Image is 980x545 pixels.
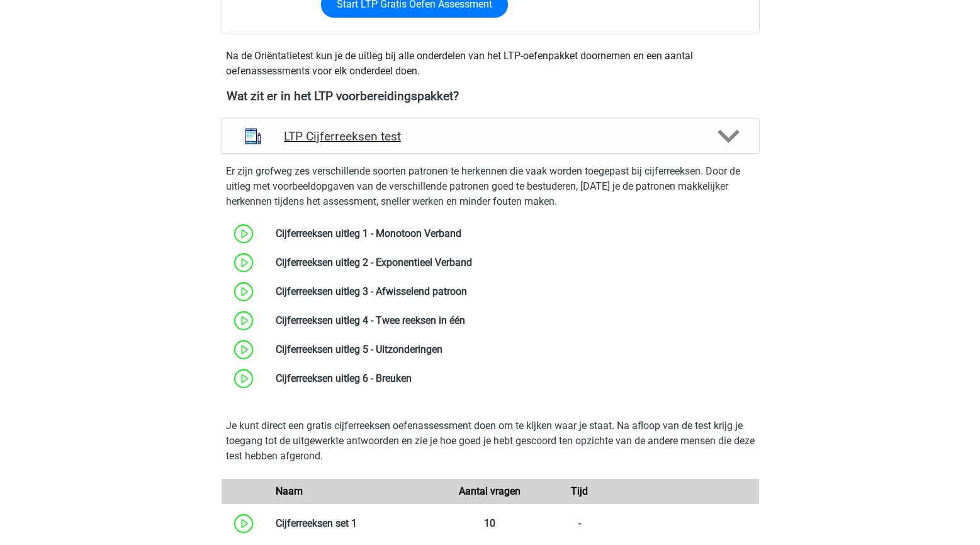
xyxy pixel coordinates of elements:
[284,129,696,144] h4: LTP Cijferreeksen test
[266,371,759,386] div: Cijferreeksen uitleg 6 - Breuken
[227,89,754,103] h4: Wat zit er in het LTP voorbereidingspakket?
[221,49,760,79] div: Na de Oriëntatietest kun je de uitleg bij alle onderdelen van het LTP-oefenpakket doornemen en ee...
[216,118,765,154] a: cijferreeksen LTP Cijferreeksen test
[237,120,269,152] img: cijferreeksen
[226,164,755,209] p: Er zijn grofweg zes verschillende soorten patronen te herkennen die vaak worden toegepast bij cij...
[445,484,534,499] div: Aantal vragen
[226,418,755,464] p: Je kunt direct een gratis cijferreeksen oefenassessment doen om te kijken waar je staat. Na afloo...
[266,284,759,299] div: Cijferreeksen uitleg 3 - Afwisselend patroon
[266,226,759,241] div: Cijferreeksen uitleg 1 - Monotoon Verband
[266,342,759,357] div: Cijferreeksen uitleg 5 - Uitzonderingen
[266,255,759,270] div: Cijferreeksen uitleg 2 - Exponentieel Verband
[266,484,446,499] div: Naam
[266,313,759,328] div: Cijferreeksen uitleg 4 - Twee reeksen in één
[266,516,446,531] div: Cijferreeksen set 1
[535,484,624,499] div: Tijd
